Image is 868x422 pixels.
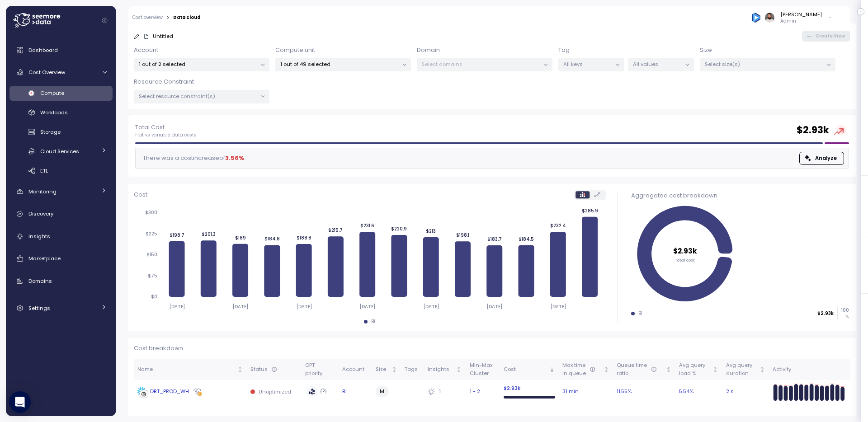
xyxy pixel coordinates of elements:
[617,388,632,396] span: 11.55 %
[28,277,52,285] span: Domains
[169,232,184,238] tspan: $198.7
[751,13,761,22] img: 684936bde12995657316ed44.PNG
[486,304,502,309] tspan: [DATE]
[232,304,248,309] tspan: [DATE]
[773,366,847,374] div: Activity
[137,366,236,374] div: Name
[151,294,157,300] tspan: $0
[342,366,368,374] div: Account
[296,235,311,241] tspan: $188.8
[679,388,693,396] span: 5.54 %
[500,359,559,380] th: CostSorted descending
[202,231,216,237] tspan: $201.3
[28,47,58,54] span: Dashboard
[28,188,57,195] span: Monitoring
[28,233,50,240] span: Insights
[9,163,113,178] a: ETL
[9,205,113,223] a: Discovery
[380,387,384,396] span: M
[726,361,758,377] div: Avg query duration
[328,227,343,233] tspan: $215.7
[613,359,675,380] th: Queue timeratioNot sorted
[722,359,769,380] th: Avg querydurationNot sorted
[470,361,496,377] div: Min-Max Cluster
[9,183,113,201] a: Monitoring
[146,231,157,237] tspan: $225
[148,273,157,279] tspan: $75
[424,359,466,380] th: InsightsNot sorted
[259,388,291,395] p: Unoptimized
[9,41,113,59] a: Dashboard
[428,388,462,396] div: 1
[134,46,158,55] p: Account
[360,223,374,229] tspan: $231.6
[9,144,113,159] a: Cloud Services
[562,388,579,396] span: 31 min
[235,234,245,240] tspan: $189
[405,366,420,374] div: Tags
[99,17,110,24] button: Collapse navigation
[559,359,613,380] th: Max timein queueNot sorted
[134,359,247,380] th: NameNot sorted
[40,89,64,97] span: Compute
[376,366,390,374] div: Size
[558,46,570,55] p: Tag
[296,304,311,309] tspan: [DATE]
[9,391,31,413] div: Open Intercom Messenger
[28,305,50,312] span: Settings
[705,61,823,68] p: Select size(s)
[9,227,113,245] a: Insights
[9,105,113,120] a: Workloads
[264,236,280,242] tspan: $184.8
[28,210,53,217] span: Discovery
[225,154,244,163] div: 3.56 %
[250,366,298,374] div: Status
[603,366,609,373] div: Not sorted
[9,272,113,290] a: Domains
[638,310,642,317] div: BI
[169,304,184,309] tspan: [DATE]
[40,109,68,116] span: Workloads
[581,207,598,213] tspan: $285.9
[675,257,695,263] tspan: Total cost
[391,226,407,232] tspan: $220.9
[679,361,711,377] div: Avg query load %
[150,388,189,396] div: DBT_PROD_WH
[134,190,147,199] p: Cost
[780,18,822,24] p: Admin
[712,366,718,373] div: Not sorted
[145,210,157,216] tspan: $300
[722,380,769,403] td: 2 s
[9,299,113,317] a: Settings
[391,366,397,373] div: Not sorted
[815,152,837,164] span: Analyze
[422,61,540,68] p: Select domains
[28,69,65,76] span: Cost Overview
[456,232,469,238] tspan: $198.1
[237,366,243,373] div: Not sorted
[426,228,436,234] tspan: $213
[550,304,566,309] tspan: [DATE]
[40,148,79,155] span: Cloud Services
[173,15,200,20] div: Data cloud
[673,246,697,256] tspan: $2.93k
[280,61,398,68] p: 1 out of 49 selected
[504,366,547,374] div: Cost
[487,236,502,242] tspan: $183.7
[135,132,197,138] p: Flat vs variable data costs
[549,366,555,373] div: Sorted descending
[275,46,315,55] p: Compute unit
[28,255,61,262] span: Marketplace
[9,86,113,101] a: Compute
[780,11,822,18] div: [PERSON_NAME]
[428,366,454,374] div: Insights
[40,128,61,136] span: Storage
[134,77,194,86] p: Resource Constraint
[759,366,765,373] div: Not sorted
[631,191,849,200] div: Aggregated cost breakdown
[456,366,462,373] div: Not sorted
[665,366,672,373] div: Not sorted
[9,249,113,267] a: Marketplace
[166,15,170,21] div: >
[817,310,834,317] p: $2.93k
